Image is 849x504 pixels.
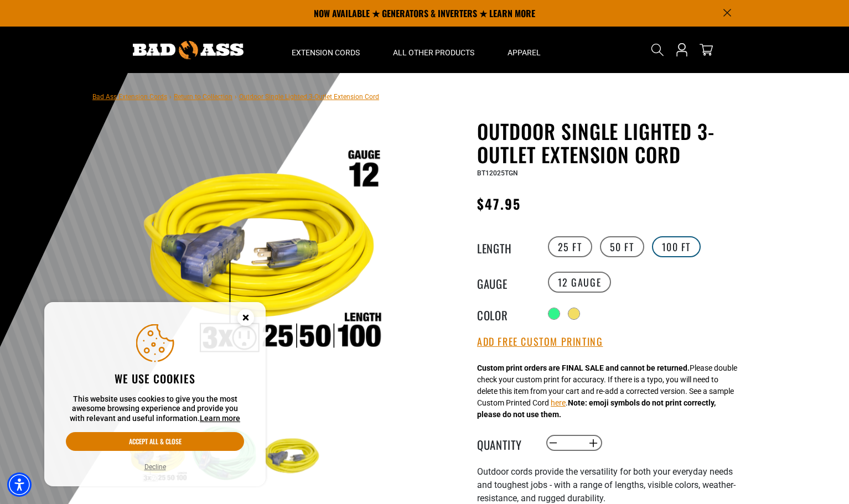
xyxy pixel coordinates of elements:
button: Accept all & close [66,432,244,451]
span: $47.95 [477,194,521,214]
aside: Cookie Consent [44,302,266,487]
span: BT12025TGN [477,169,518,177]
h1: Outdoor Single Lighted 3-Outlet Extension Cord [477,119,748,166]
span: All Other Products [393,48,474,58]
summary: Extension Cords [275,27,376,73]
label: 50 FT [600,236,644,257]
span: › [169,93,172,101]
legend: Color [477,306,532,321]
a: Bad Ass Extension Cords [92,93,167,101]
span: › [235,93,237,101]
img: yellow [259,426,323,490]
span: Extension Cords [292,48,360,58]
span: Outdoor cords provide the versatility for both your everyday needs and toughest jobs - with a ran... [477,466,736,503]
h2: We use cookies [66,371,244,386]
strong: Note: emoji symbols do not print correctly, please do not use them. [477,398,716,419]
img: Bad Ass Extension Cords [133,41,244,59]
label: Quantity [477,436,532,450]
span: Outdoor Single Lighted 3-Outlet Extension Cord [239,93,379,101]
button: Add Free Custom Printing [477,336,603,348]
p: This website uses cookies to give you the most awesome browsing experience and provide you with r... [66,394,244,424]
summary: Apparel [491,27,557,73]
a: Return to Collection [174,93,232,101]
span: Apparel [508,48,541,58]
label: 100 FT [652,236,701,257]
div: Please double check your custom print for accuracy. If there is a typo, you will need to delete t... [477,362,737,420]
nav: breadcrumbs [92,90,379,103]
summary: Search [649,41,666,59]
label: 25 FT [548,236,592,257]
a: Learn more [200,414,240,423]
label: 12 Gauge [548,272,612,293]
button: Decline [141,461,169,472]
summary: All Other Products [376,27,491,73]
div: Accessibility Menu [7,472,32,497]
button: here [551,397,566,409]
legend: Length [477,240,532,254]
strong: Custom print orders are FINAL SALE and cannot be returned. [477,363,690,372]
legend: Gauge [477,275,532,289]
